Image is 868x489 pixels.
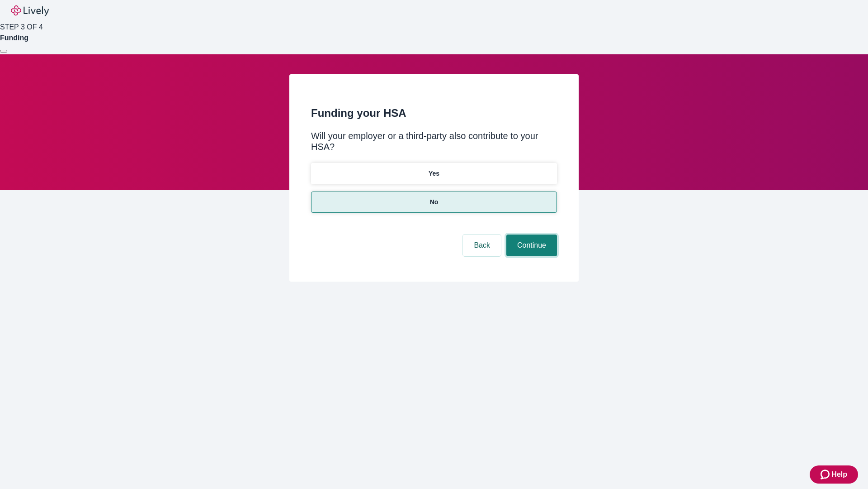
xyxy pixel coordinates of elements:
[311,192,557,213] button: No
[463,235,501,256] button: Back
[311,105,557,121] h2: Funding your HSA
[430,197,439,207] p: No
[11,5,49,16] img: Lively
[506,235,557,256] button: Continue
[821,469,831,480] svg: Zendesk support icon
[429,169,439,178] p: Yes
[810,465,858,484] button: Zendesk support iconHelp
[311,130,557,152] div: Will your employer or a third-party also contribute to your HSA?
[831,469,847,480] span: Help
[311,163,557,184] button: Yes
